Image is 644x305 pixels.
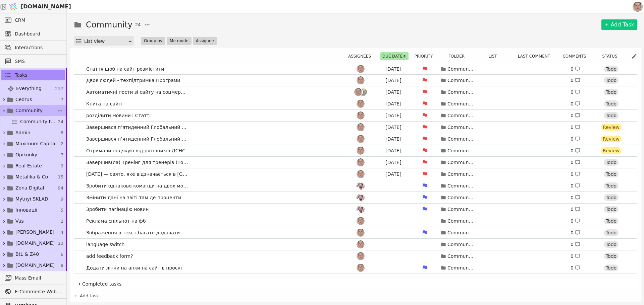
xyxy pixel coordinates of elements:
div: [DATE] [378,171,409,178]
span: Cedrus [15,96,32,103]
div: Todo [604,182,619,189]
span: BtL & Z40 [15,251,39,258]
span: Admin [15,129,31,136]
a: Додати лінки на апки на сайт в проєктРоCommunity0 Todo [74,262,637,274]
img: Ро [354,88,362,96]
span: Зробити однаково команди на двох мовах [84,181,191,191]
div: Todo [604,194,619,201]
span: Додати лінки на апки на сайт в проєкт [84,263,186,273]
img: Ро [357,135,365,143]
span: add feedback form? [84,251,136,261]
a: [DOMAIN_NAME] [7,0,67,13]
div: Todo [604,171,619,177]
span: Mytnyi SKLAD [15,196,48,203]
p: Community [447,218,474,225]
img: 1560949290925-CROPPED-IMG_0201-2-.jpg [633,2,643,12]
span: Add task [80,293,99,299]
span: 13 [58,240,63,247]
a: Add task [74,293,99,299]
div: [DATE] [378,112,409,119]
button: Due date [380,52,409,60]
div: 0 [571,229,580,236]
a: Interactions [1,42,65,53]
div: 0 [571,241,580,248]
a: Книга на сайтіРо[DATE]Community0 Todo [74,98,637,109]
img: Ро [357,123,365,131]
div: [DATE] [378,89,409,96]
img: Ро [357,252,365,260]
div: [DATE] [378,77,409,84]
span: Tasks [15,72,28,79]
img: Ро [357,240,365,248]
img: Ро [357,147,365,155]
span: [DOMAIN_NAME] [21,3,71,11]
img: Хр [357,205,365,213]
img: Ро [357,65,365,73]
div: 0 [571,171,580,178]
div: Todo [604,66,619,72]
span: Стаття щоб на сайт розмістити [84,64,167,74]
span: Двоє людей - техпідтримка Програми [84,76,183,85]
a: Завершився п’ятиденний Глобальний курс ФотоальбомРо[DATE]Community0 Review [74,133,637,145]
span: Завершився п’ятиденний Глобальний курс [84,123,191,132]
h1: Community [86,19,132,31]
div: 0 [571,264,580,272]
a: Add Task [601,19,637,30]
div: Folder [442,52,475,60]
img: Ро [357,217,365,225]
div: List [478,52,512,60]
span: 4 [61,229,63,236]
span: Автоматичні пости зі сайту на соцмережі [84,87,191,97]
div: 0 [571,77,580,84]
p: Community [447,66,474,73]
a: Автоматичні пости зі сайту на соцмережіРоAd[DATE]Community0 Todo [74,86,637,98]
a: [DATE] — свято, яке відзначається в [GEOGRAPHIC_DATA] щорічно [DATE]Ро[DATE]Community0 Todo [74,168,637,180]
p: Community [447,112,474,119]
img: Ро [357,100,365,108]
img: Ро [357,76,365,84]
span: Mass Email [15,275,61,282]
div: 0 [571,100,580,107]
div: Priority [412,52,439,60]
p: Community [447,159,474,166]
p: Community [447,77,474,84]
p: Community [447,124,474,131]
div: Todo [604,206,619,213]
div: Status [595,52,629,60]
div: Due date [379,52,410,60]
button: Me mode [167,37,192,45]
span: Interactions [15,44,61,51]
span: Зробити пагінацію новин [84,205,151,214]
span: 2 [61,218,63,225]
span: 2 [61,141,63,147]
span: 7 [61,152,63,158]
div: Assignees [346,52,377,60]
button: Comments [560,52,592,60]
a: Mass Email [1,273,65,283]
button: Assignee [193,37,217,45]
p: Community [447,229,474,236]
div: Todo [604,159,619,166]
span: розділити Новини і Статті [84,111,153,121]
div: Todo [604,229,619,236]
div: Todo [604,112,619,119]
span: Everything [16,85,42,92]
span: SMS [15,58,61,65]
span: Завершився п’ятиденний Глобальний курс Фотоальбом [84,134,191,144]
span: [DOMAIN_NAME] [15,240,55,247]
div: Review [601,136,622,142]
span: 237 [55,85,63,92]
span: CRM [15,17,25,24]
img: Logo [8,0,18,13]
img: Ро [357,229,365,237]
span: 24 [58,119,63,125]
p: Community [447,264,474,272]
div: 0 [571,112,580,119]
span: Maximum Capital [15,140,57,147]
a: Dashboard [1,28,65,39]
div: 0 [571,206,580,213]
p: Community [447,182,474,189]
a: Двоє людей - техпідтримка ПрограмиРо[DATE]Community0 Todo [74,75,637,86]
div: Todo [604,264,619,271]
p: Community [447,206,474,213]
